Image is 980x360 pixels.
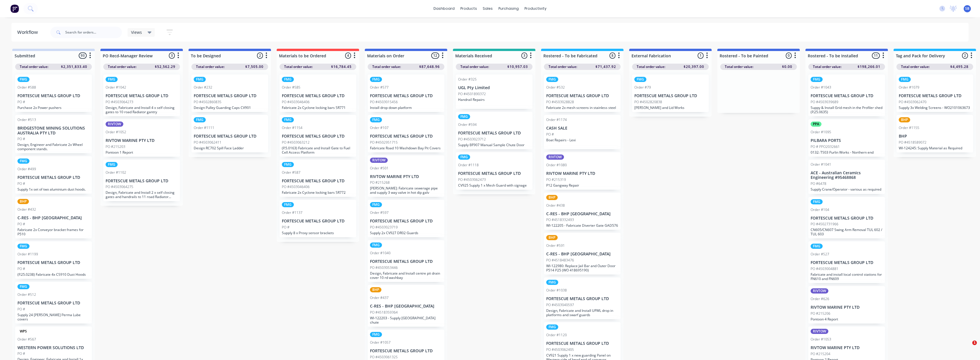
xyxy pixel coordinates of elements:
div: Order #588 [17,85,36,90]
div: BHP [17,199,29,204]
p: Fabricate 2x Cyclone locking bars SR772 [282,190,354,195]
p: PO #4503062473 [458,177,486,182]
div: Order #577 [370,85,389,90]
p: WI-122205 - Fabricate Diverter Gate GAD576 [546,223,618,228]
div: Order #1118 [458,163,479,168]
p: PO #215206 [811,311,830,316]
p: PO #6478 [811,181,826,186]
div: FMGOrder #588FORTESCUE METALS GROUP LTDPO #Purchase 2x Power pushers [15,75,92,112]
p: PO #4503062411 [194,140,221,145]
div: PPA [811,122,821,127]
p: Supply 8 x Proxy sensor brackets [282,231,354,235]
p: FORTESCUE METALS GROUP LTD [282,134,354,139]
div: FMG [282,77,294,82]
div: FMG [811,77,823,82]
p: FORTESCUE METALS GROUP LTD [458,171,530,176]
p: CASH SALE [546,126,618,131]
p: [PERSON_NAME] and Lid Works [634,105,706,110]
p: FORTESCUE METALS GROUP LTD [106,93,178,98]
div: FMGOrder #107FORTESCUE METALS GROUP LTDPO #4502951715Fabricate Road 10 Washdown Bay Pit Covers [368,115,444,152]
div: Order #1041ACE - Australian Ceramics Engineering #95468868PO #6478Supply Crane/Operator - various... [808,160,885,194]
div: FMGOrder #512FORTESCUE METALS GROUP LTDPO #Supply 24 [PERSON_NAME] Perma Lube covers [15,282,92,324]
p: CV925 Supply 1 x Mesh Guard with signage [458,183,530,187]
div: FMGOrder #1102FORTESCUE METALS GROUP LTDPO #4503064275Design, Fabricate and Install 2 x self clos... [103,160,180,201]
p: BHP [899,134,971,139]
div: FMG [546,280,558,285]
div: FMG [370,77,382,82]
span: $52,562.29 [155,64,175,69]
div: purchasing [496,4,522,13]
div: Order #513BRIDGESTONE MINING SOLUTIONS AUSTRALIA PTY LTDPO #Design, Engineer and Fabricate 2x Whe... [15,115,92,154]
div: FMG [634,77,646,82]
p: Purchase 2x Power pushers [17,105,90,110]
p: PO #4518359364 [370,310,398,315]
div: FMGOrder #1042FORTESCUE METALS GROUP LTDPO #4503064273Design, Fabricate and Install 4 x self clos... [103,75,180,116]
p: PO #4503061325 [370,355,398,360]
div: FMGOrder #232FORTESCUE METALS GROUP LTDPO #4502860835Design Pulley Guarding Caps CV901 [191,75,268,112]
span: 1 [972,341,977,345]
div: Order #1199 [17,252,38,257]
div: RIVTOW [811,329,828,334]
p: Fabricate 2x Conveyor bracket frames for P510 [17,228,90,236]
div: RIVTOW [370,158,388,163]
div: FMG [546,77,558,82]
div: RIVTOW [811,288,828,294]
p: Fabricate Road 10 Washdown Bay Pit Covers [370,146,442,150]
div: RIVTOWOrder #626RIVTOW MARINE PTY LTDPO #215206Pontoon 4 Report [808,286,885,324]
div: Order #532 [546,85,565,90]
div: BHP [546,235,558,240]
span: Total order value: [372,64,401,69]
span: $0.00 [782,64,792,69]
span: Total order value: [284,64,313,69]
p: UGL Pty Limited [458,85,530,90]
div: Order #1057 [370,340,391,345]
div: FMGOrder #1040FORTESCUE METALS GROUP LTDPO #4503053446Design, Fabricate and Install centre pit dr... [368,240,444,282]
div: Order #1174 [546,117,567,122]
div: FMG [458,114,470,119]
div: FMG [194,77,206,82]
p: ACE - Australian Ceramics Engineering #95468868 [811,171,883,180]
div: Order #1111 [194,125,214,130]
p: FORTESCUE METALS GROUP LTD [370,219,442,224]
div: FMGOrder #532FORTESCUE METALS GROUP LTDPO #4503028828Fabricate 2x mesh screens in stainless steel [544,75,621,112]
div: BHPOrder #591C-RES - BHP [GEOGRAPHIC_DATA]PO #4518483476WI-122980: Replace Jail Bar and Outer Doo... [544,233,621,275]
p: PO #4503023712 [458,137,486,142]
p: FORTESCUE METALS GROUP LTD [282,219,354,224]
p: PO #4502731966 [811,222,838,227]
div: Order #438 [546,203,565,208]
div: FMG [282,162,294,167]
p: FORTESCUE METALS GROUP LTD [458,131,530,136]
div: FMG [106,162,118,167]
p: WESTERN POWER SOLUTIONS LTD [17,345,90,350]
div: Order #1174CASH SALEPO #Boat Repairs - Lexi [544,115,621,149]
span: Total order value: [108,64,136,69]
div: FMGOrder #587FORTESCUE METALS GROUP LTDPO #4503046406Fabricate 2x Cyclone locking bars SR772 [280,160,356,197]
p: PO # [546,132,554,137]
div: FMG [899,77,911,82]
div: Order #587 [282,170,300,175]
div: Order #1043 [811,85,831,90]
div: BHP [546,195,558,200]
p: Design, Fabricate and Install 2 x self closing gates and handrails to 11 road Radiator gantry. [106,190,178,199]
p: [PERSON_NAME]: Fabricate sewerage pipe and supply 3 way valve in hot dip galv [370,186,442,195]
div: FMG [282,202,294,207]
p: PO #215319 [546,177,566,182]
p: Design, Fabricate and Install centre pit drain cover 10 rd washbay [370,271,442,280]
p: Supply Crane/Operator - various as required [811,187,883,191]
div: Order #437 [370,295,389,300]
p: Design, Engineer and Fabricate 2x Wheel component stands. [17,142,90,151]
div: Order #585 [282,85,300,90]
span: $20,397.00 [684,64,704,69]
p: WI-122203 - Supply [GEOGRAPHIC_DATA] chute [370,316,442,324]
p: Supply 3x Welding Screens - WO2101063673 [899,105,971,110]
div: FMG [458,154,470,160]
p: Design Pulley Guarding Caps CV901 [194,105,266,110]
div: FMG [17,159,29,164]
p: 0132: TS03 Purlin Works - Northern end [811,150,883,154]
p: C-RES - BHP [GEOGRAPHIC_DATA] [546,212,618,216]
div: Order #513 [17,117,36,122]
p: FORTESCUE METALS GROUP LTD [194,134,266,139]
div: FMGOrder #1043FORTESCUE METALS GROUP LTDPO #4503039689Suppy & Install Grid mesh in the Profiler s... [808,75,885,116]
p: PO #4503015456 [370,99,398,105]
div: Order #107 [370,125,389,130]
